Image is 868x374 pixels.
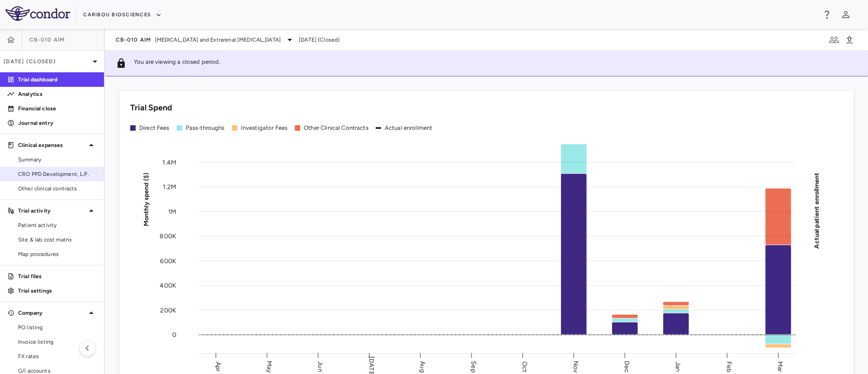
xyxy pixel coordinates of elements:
text: Oct [521,361,528,372]
span: [MEDICAL_DATA] and Extrarenal [MEDICAL_DATA] [155,36,281,44]
text: Nov [572,360,580,373]
text: Apr [214,361,222,371]
button: Caribou Biosciences [83,8,162,22]
span: Site & lab cost matrix [18,236,97,244]
text: Mar [776,361,784,372]
tspan: 0 [172,331,176,339]
span: Other clinical contracts [18,185,97,193]
span: Summary [18,156,97,164]
text: Jun [316,361,324,372]
span: CB-010 AIM [29,36,65,43]
tspan: 1.4M [162,158,176,166]
p: Financial close [18,104,97,113]
p: Journal entry [18,119,97,127]
tspan: 600K [160,257,176,265]
span: [DATE] (Closed) [299,36,340,44]
p: Trial dashboard [18,76,97,84]
h6: Trial Spend [130,102,172,114]
tspan: 200K [160,306,176,314]
tspan: 800K [160,232,176,240]
text: Jan [674,361,682,371]
span: CB-010 AIM [116,36,151,43]
tspan: 400K [160,282,176,289]
text: Feb [725,361,733,372]
span: FX rates [18,352,97,360]
p: Trial files [18,272,97,280]
text: May [265,360,273,373]
tspan: 1.2M [163,183,176,191]
p: Company [18,309,86,317]
div: Actual enrollment [385,124,433,132]
text: Aug [419,361,426,372]
tspan: 1M [168,208,176,215]
tspan: Actual patient enrollment [813,172,821,248]
text: Sep [470,361,477,372]
p: [DATE] (Closed) [4,57,90,66]
text: Dec [623,360,631,372]
tspan: Monthly spend ($) [142,172,150,226]
span: CRO PPD Development, L.P. [18,170,97,178]
div: Other Clinical Contracts [304,124,368,132]
span: Patient activity [18,221,97,229]
p: Analytics [18,90,97,98]
div: Direct Fees [139,124,170,132]
p: Clinical expenses [18,141,86,149]
p: Trial settings [18,287,97,295]
div: Pass-throughs [186,124,225,132]
div: Investigator Fees [241,124,288,132]
p: Trial activity [18,207,86,215]
span: Map procedures [18,250,97,258]
p: You are viewing a closed period. [134,58,221,69]
span: PO listing [18,323,97,331]
img: logo-full-SnFGN8VE.png [5,6,70,21]
span: Invoice listing [18,338,97,346]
